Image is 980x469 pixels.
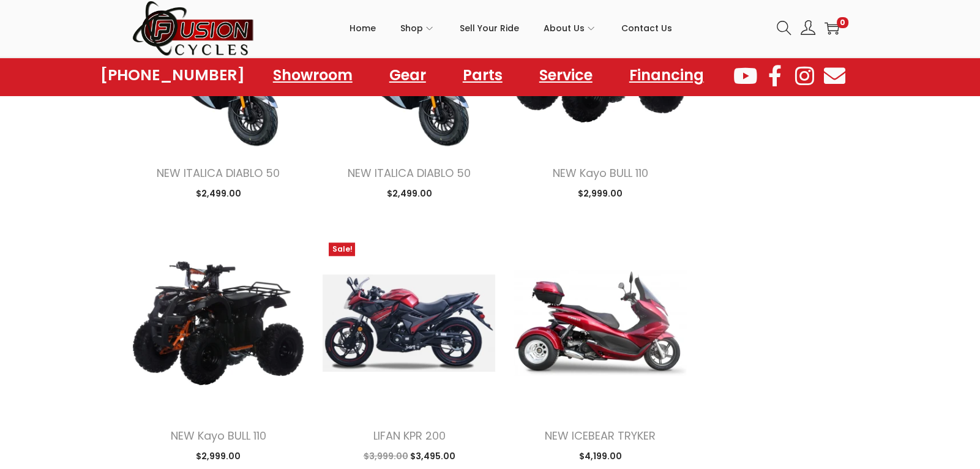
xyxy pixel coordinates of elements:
[400,13,423,43] span: Shop
[261,61,716,89] nav: Menu
[255,1,768,56] nav: Primary navigation
[544,13,585,43] span: About Us
[377,61,438,89] a: Gear
[825,21,839,36] a: 0
[544,1,597,56] a: About Us
[400,1,435,56] a: Shop
[545,428,656,443] a: NEW ICEBEAR TRYKER
[363,450,408,462] span: 3,999.00
[527,61,605,89] a: Service
[617,61,716,89] a: Financing
[578,450,584,462] span: $
[350,1,376,56] a: Home
[350,13,376,43] span: Home
[410,450,415,462] span: $
[100,67,245,84] a: [PHONE_NUMBER]
[195,187,241,200] span: 2,499.00
[451,61,515,89] a: Parts
[157,165,280,181] a: NEW ITALICA DIABLO 50
[170,428,266,443] a: NEW Kayo BULL 110
[261,61,365,89] a: Showroom
[621,1,672,56] a: Contact Us
[410,450,455,462] span: 3,495.00
[386,187,432,200] span: 2,499.00
[621,13,672,43] span: Contact Us
[195,187,201,200] span: $
[363,450,368,462] span: $
[196,450,201,462] span: $
[578,187,583,200] span: $
[373,428,445,443] a: LIFAN KPR 200
[460,13,519,43] span: Sell Your Ride
[196,450,241,462] span: 2,999.00
[578,450,621,462] span: 4,199.00
[460,1,519,56] a: Sell Your Ride
[552,165,648,181] a: NEW Kayo BULL 110
[348,165,471,181] a: NEW ITALICA DIABLO 50
[578,187,623,200] span: 2,999.00
[386,187,392,200] span: $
